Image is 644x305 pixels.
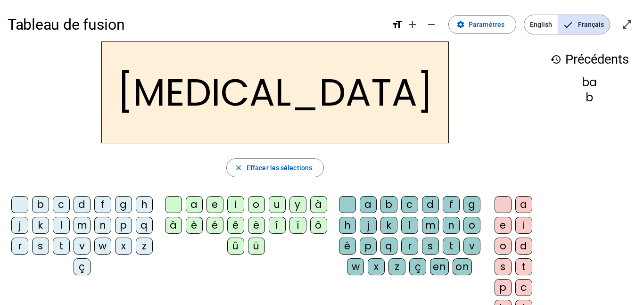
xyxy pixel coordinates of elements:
[495,217,512,234] div: e
[524,15,610,34] mat-button-toggle-group: Language selection
[368,258,385,275] div: x
[115,238,132,255] div: x
[469,19,504,30] span: Paramètres
[621,19,633,30] mat-icon: open_in_full
[495,279,512,296] div: p
[32,238,49,255] div: s
[426,19,437,30] mat-icon: remove
[430,258,449,275] div: en
[136,217,153,234] div: q
[339,238,356,255] div: é
[550,49,629,70] h3: Précédents
[74,258,91,275] div: ç
[269,217,286,234] div: î
[247,162,312,173] span: Effacer les sélections
[186,196,203,213] div: a
[392,19,403,30] mat-icon: format_size
[8,9,384,40] h1: Tableau de fusion
[347,258,364,275] div: w
[289,196,306,213] div: y
[550,54,561,65] mat-icon: history
[422,217,439,234] div: m
[422,15,441,34] button: Diminuer la taille de la police
[74,238,91,255] div: v
[310,196,327,213] div: à
[515,196,532,213] div: a
[515,238,532,255] div: d
[94,238,111,255] div: w
[401,196,418,213] div: c
[558,15,610,34] span: Français
[443,217,460,234] div: n
[11,238,28,255] div: r
[380,196,397,213] div: b
[269,196,286,213] div: u
[53,217,70,234] div: l
[136,196,153,213] div: h
[53,196,70,213] div: c
[515,258,532,275] div: t
[11,217,28,234] div: j
[289,217,306,234] div: ï
[74,217,91,234] div: m
[32,196,49,213] div: b
[380,217,397,234] div: k
[101,41,449,143] h2: [MEDICAL_DATA]
[453,258,472,275] div: on
[234,164,243,172] mat-icon: close
[360,217,377,234] div: j
[74,196,91,213] div: d
[94,196,111,213] div: f
[310,217,327,234] div: ô
[360,196,377,213] div: a
[339,217,356,234] div: h
[227,196,244,213] div: i
[380,238,397,255] div: q
[388,258,405,275] div: z
[409,258,426,275] div: ç
[53,238,70,255] div: t
[495,258,512,275] div: s
[136,238,153,255] div: z
[248,217,265,234] div: ë
[186,217,203,234] div: è
[206,217,223,234] div: é
[115,196,132,213] div: g
[94,217,111,234] div: n
[248,196,265,213] div: o
[463,238,480,255] div: v
[495,238,512,255] div: o
[524,15,558,34] span: English
[226,158,324,177] button: Effacer les sélections
[550,77,629,88] div: ba
[422,196,439,213] div: d
[32,217,49,234] div: k
[165,217,182,234] div: â
[550,92,629,103] div: b
[360,238,377,255] div: p
[515,217,532,234] div: i
[115,217,132,234] div: p
[401,238,418,255] div: r
[206,196,223,213] div: e
[443,196,460,213] div: f
[407,19,418,30] mat-icon: add
[456,20,465,29] mat-icon: settings
[227,238,244,255] div: û
[463,217,480,234] div: o
[403,15,422,34] button: Augmenter la taille de la police
[248,238,265,255] div: ü
[618,15,636,34] button: Entrer en plein écran
[443,238,460,255] div: t
[463,196,480,213] div: g
[401,217,418,234] div: l
[227,217,244,234] div: ê
[422,238,439,255] div: s
[515,279,532,296] div: c
[448,15,516,34] button: Paramètres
